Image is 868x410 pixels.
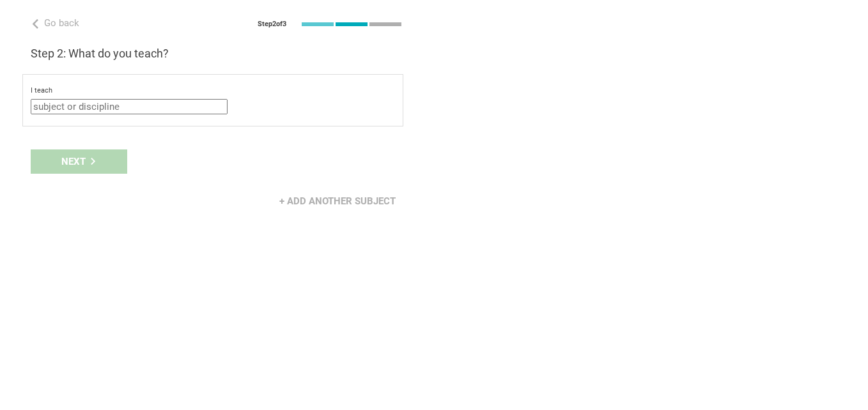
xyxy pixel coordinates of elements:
[272,189,403,213] div: + Add another subject
[258,20,286,29] div: Step 2 of 3
[31,99,228,114] input: subject or discipline
[31,46,403,61] h3: Step 2: What do you teach?
[31,86,395,95] div: I teach
[44,17,79,29] span: Go back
